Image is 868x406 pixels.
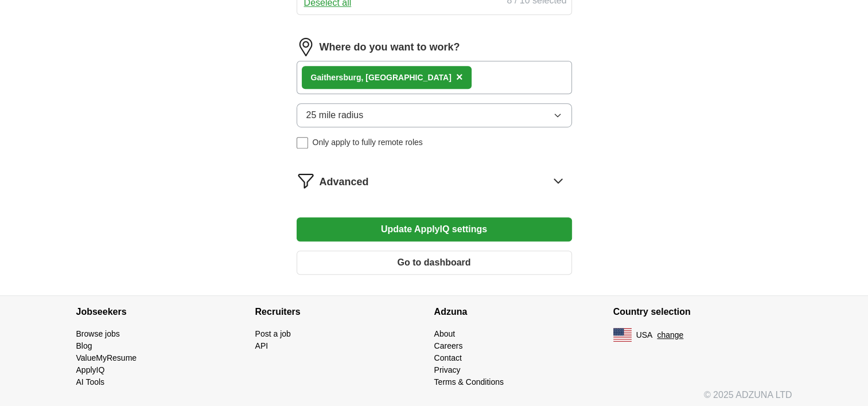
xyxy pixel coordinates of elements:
[613,296,792,328] h4: Country selection
[657,329,683,341] button: change
[306,108,364,122] span: 25 mile radius
[297,171,315,190] img: filter
[76,329,120,338] a: Browse jobs
[434,365,461,374] a: Privacy
[320,40,460,55] label: Where do you want to work?
[76,377,105,387] a: AI Tools
[434,377,504,387] a: Terms & Conditions
[613,328,632,342] img: US flag
[76,353,137,362] a: ValueMyResume
[313,136,423,149] span: Only apply to fully remote roles
[297,38,315,56] img: location.png
[297,103,572,127] button: 25 mile radius
[297,217,572,241] button: Update ApplyIQ settings
[255,341,268,350] a: API
[456,71,463,83] span: ×
[311,72,451,84] div: Gaithersburg, [GEOGRAPHIC_DATA]
[320,174,369,190] span: Advanced
[76,341,92,350] a: Blog
[255,329,291,338] a: Post a job
[297,251,572,275] button: Go to dashboard
[434,341,463,350] a: Careers
[434,329,456,338] a: About
[434,353,462,362] a: Contact
[636,329,653,341] span: USA
[456,69,463,86] button: ×
[76,365,105,374] a: ApplyIQ
[297,137,308,149] input: Only apply to fully remote roles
